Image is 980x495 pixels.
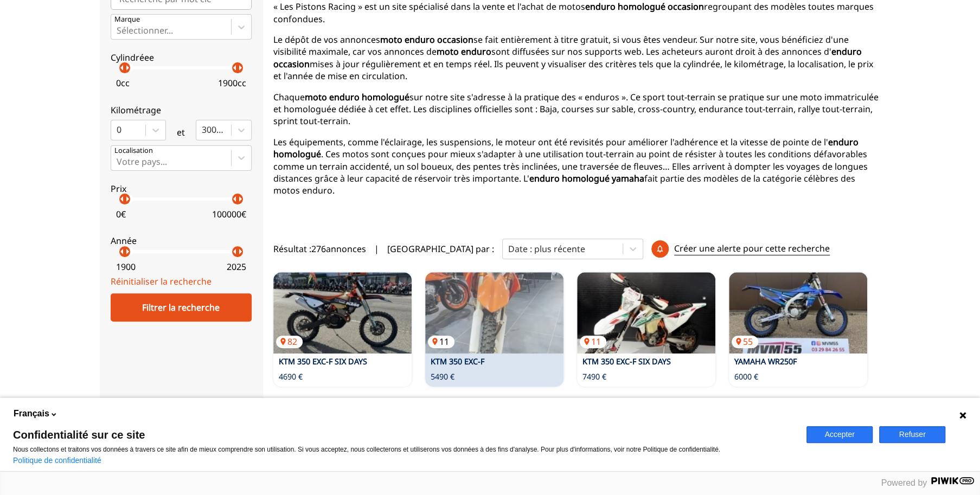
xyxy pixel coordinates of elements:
[14,408,49,420] span: Français
[806,426,873,443] button: Accepter
[111,52,252,63] p: Cylindréee
[111,275,212,287] a: Réinitialiser la recherche
[13,429,793,440] span: Confidentialité sur ce site
[116,245,129,258] p: arrow_left
[273,136,859,160] strong: enduro homologué
[117,25,119,35] input: MarqueSélectionner...
[273,1,881,25] p: « Les Pistons Racing » est un site spécialisé dans la vente et l'achat de motos regroupant des mo...
[273,91,881,127] p: Chaque sur notre site s'adresse à la pratique des « enduros ». Ce sport tout-terrain se pratique ...
[111,104,252,116] p: Kilométrage
[121,61,134,74] p: arrow_right
[13,456,101,465] a: Politique de confidentialité
[580,336,606,348] p: 11
[116,61,129,74] p: arrow_left
[111,293,252,322] div: Filtrer la recherche
[116,208,126,220] p: 0 €
[431,371,454,382] p: 5490 €
[305,91,409,103] strong: moto enduro homologué
[279,371,303,382] p: 4690 €
[228,192,241,205] p: arrow_left
[734,356,797,367] a: YAMAHA WR250F
[585,1,704,12] strong: enduro homologué occasion
[380,34,473,46] strong: moto enduro occasion
[881,478,927,487] span: Powered by
[387,243,494,255] p: [GEOGRAPHIC_DATA] par :
[879,426,945,443] button: Refuser
[425,272,563,353] a: KTM 350 EXC-F11
[117,157,119,166] input: Votre pays...
[273,272,412,353] a: KTM 350 EXC-F SIX DAYS82
[117,125,119,134] input: 0
[114,146,153,156] p: Localisation
[273,243,366,255] span: Résultat : 276 annonces
[437,46,491,57] strong: moto enduro
[177,126,185,138] p: et
[202,125,204,134] input: 300000
[374,243,379,255] span: |
[431,356,484,367] a: KTM 350 EXC-F
[228,61,241,74] p: arrow_left
[273,136,881,197] p: Les équipements, comme l'éclairage, les suspensions, le moteur ont été revisités pour améliorer l...
[577,272,715,353] img: KTM 350 EXC-F SIX DAYS
[273,272,412,353] img: KTM 350 EXC-F SIX DAYS
[674,242,830,255] p: Créer une alerte pour cette recherche
[529,172,644,184] strong: enduro homologué yamaha
[114,15,140,24] p: Marque
[233,61,246,74] p: arrow_right
[582,371,606,382] p: 7490 €
[233,245,246,258] p: arrow_right
[273,46,862,69] strong: enduro occasion
[734,371,758,382] p: 6000 €
[732,336,758,348] p: 55
[228,245,241,258] p: arrow_left
[121,192,134,205] p: arrow_right
[279,356,367,367] a: KTM 350 EXC-F SIX DAYS
[273,34,881,82] p: Le dépôt de vos annonces se fait entièrement à titre gratuit, si vous êtes vendeur. Sur notre sit...
[212,208,246,220] p: 100000 €
[729,272,867,353] a: YAMAHA WR250F55
[729,272,867,353] img: YAMAHA WR250F
[577,272,715,353] a: KTM 350 EXC-F SIX DAYS11
[227,261,246,273] p: 2025
[116,261,136,273] p: 1900
[428,336,454,348] p: 11
[218,77,246,89] p: 1900 cc
[121,245,134,258] p: arrow_right
[111,183,252,195] p: Prix
[116,192,129,205] p: arrow_left
[276,336,303,348] p: 82
[233,192,246,205] p: arrow_right
[13,446,793,453] p: Nous collectons et traitons vos données à travers ce site afin de mieux comprendre son utilisatio...
[116,77,130,89] p: 0 cc
[111,235,252,247] p: Année
[582,356,671,367] a: KTM 350 EXC-F SIX DAYS
[425,272,563,353] img: KTM 350 EXC-F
